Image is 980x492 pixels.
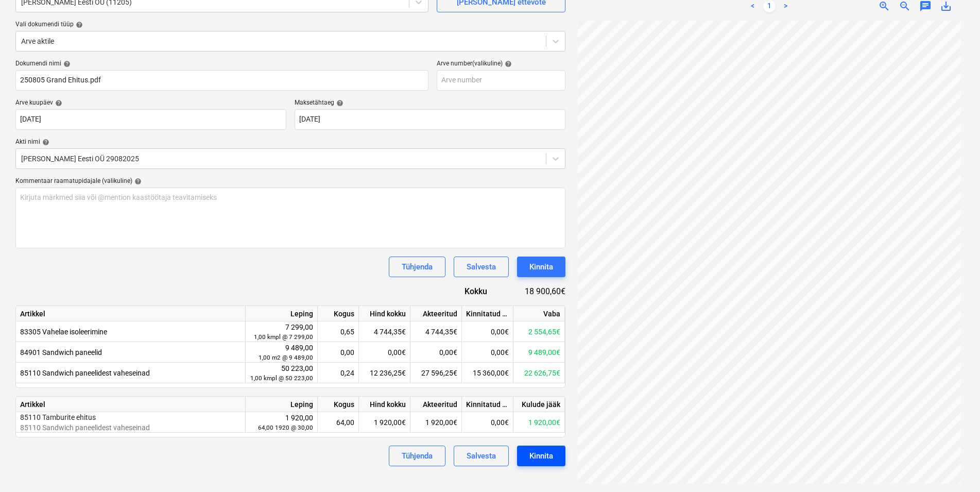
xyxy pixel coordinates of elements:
input: Tähtaega pole määratud [295,109,565,130]
div: Hind kokku [359,397,410,412]
div: Maksetähtaeg [295,99,565,107]
div: Kinnita [529,260,553,274]
button: Tühjenda [389,257,445,277]
div: 1 920,00 [250,413,313,432]
div: Artikkel [16,397,246,412]
span: help [503,60,512,67]
div: Vali dokumendi tüüp [15,21,565,29]
div: Arve number (valikuline) [437,60,565,68]
small: 1,00 m2 @ 9 489,00 [259,354,313,361]
div: Akteeritud [410,397,462,412]
div: 0,24 [318,363,359,383]
div: Kogus [318,306,359,321]
div: 0,00€ [359,342,410,363]
button: Kinnita [517,446,565,466]
small: 64,00 1920 @ 30,00 [258,424,313,431]
div: 4 744,35€ [410,321,462,342]
button: Kinnita [517,257,565,277]
div: Akti nimi [15,138,565,146]
div: 12 236,25€ [359,363,410,383]
div: 15 360,00€ [462,363,513,383]
div: 1 920,00€ [410,412,462,433]
div: Kulude jääk [513,397,565,412]
span: help [53,99,62,107]
div: Vaba [513,306,565,321]
div: 27 596,25€ [410,363,462,383]
small: 1,00 kmpl @ 7 299,00 [254,333,313,341]
span: 85110 Tamburite ehitus [20,413,96,421]
div: 0,65 [318,321,359,342]
div: Salvesta [467,449,496,463]
input: Arve kuupäeva pole määratud. [15,109,286,130]
div: Hind kokku [359,306,410,321]
div: Tühjenda [402,260,433,274]
small: 1,00 kmpl @ 50 223,00 [250,375,313,382]
span: help [334,99,343,107]
span: help [40,139,49,146]
div: 9 489,00 [250,343,313,362]
iframe: Chat Widget [929,443,980,492]
span: 83305 Vahelae isoleerimine [20,328,107,336]
div: Akteeritud [410,306,462,321]
div: 1 920,00€ [359,412,410,433]
div: 2 554,65€ [513,321,565,342]
span: 85110 Sandwich paneelidest vaheseinad [20,369,150,377]
div: Salvesta [467,260,496,274]
button: Salvesta [454,257,509,277]
div: 0,00 [318,342,359,363]
button: Salvesta [454,446,509,466]
div: Leping [246,397,318,412]
div: Kogus [318,397,359,412]
div: Kinnitatud kulud [462,306,513,321]
div: 9 489,00€ [513,342,565,363]
div: 1 920,00€ [513,412,565,433]
div: Kinnita [529,449,553,463]
div: Arve kuupäev [15,99,286,107]
div: Kommentaar raamatupidajale (valikuline) [15,177,565,185]
input: Dokumendi nimi [15,70,428,91]
button: Tühjenda [389,446,445,466]
input: Arve number [437,70,565,91]
div: 7 299,00 [250,323,313,342]
div: 64,00 [318,412,359,433]
span: help [61,60,71,67]
div: 22 626,75€ [513,363,565,383]
div: 4 744,35€ [359,321,410,342]
span: 84901 Sandwich paneelid [20,348,102,357]
div: 0,00€ [462,321,513,342]
span: help [132,178,142,185]
div: 50 223,00 [250,364,313,383]
div: 0,00€ [410,342,462,363]
div: Dokumendi nimi [15,60,428,68]
div: Tühjenda [402,449,433,463]
div: 0,00€ [462,412,513,433]
div: Artikkel [16,306,246,321]
span: 85110 Sandwich paneelidest vaheseinad [20,423,150,432]
div: Kokku [432,285,504,297]
div: 0,00€ [462,342,513,363]
div: Kinnitatud kulud [462,397,513,412]
div: Leping [246,306,318,321]
span: help [74,21,83,28]
div: 18 900,60€ [504,285,565,297]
